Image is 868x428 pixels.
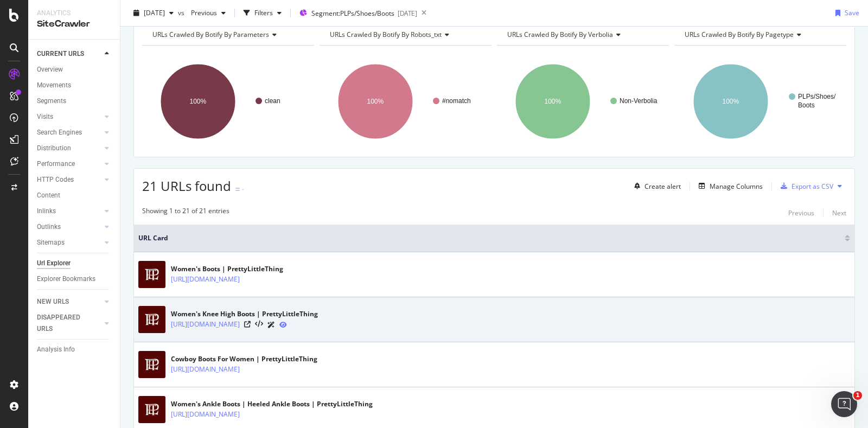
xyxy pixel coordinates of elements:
[138,396,165,423] img: main image
[295,4,417,22] button: Segment:PLPs/Shoes/Boots[DATE]
[545,98,561,105] text: 100%
[171,264,287,274] div: Women's Boots | PrettyLittleThing
[37,80,71,91] div: Movements
[710,182,763,191] div: Manage Columns
[398,9,417,18] div: [DATE]
[37,221,101,233] a: Outlinks
[37,64,63,75] div: Overview
[831,391,857,417] iframe: Intercom live chat
[682,26,837,43] h4: URLs Crawled By Botify By pagetype
[792,182,833,191] div: Export as CSV
[235,188,240,191] img: Equal
[367,98,384,105] text: 100%
[37,80,112,91] a: Movements
[37,64,112,75] a: Overview
[37,237,101,248] a: Sitemaps
[620,97,658,105] text: Non-Verbolia
[142,177,231,195] span: 21 URLs found
[37,237,65,248] div: Sitemaps
[832,208,846,218] div: Next
[37,344,112,355] a: Analysis Info
[142,206,229,219] div: Showing 1 to 21 of 21 entries
[845,8,859,17] div: Save
[37,95,66,107] div: Segments
[37,95,112,107] a: Segments
[37,273,95,285] div: Explorer Bookmarks
[37,312,92,335] div: DISAPPEARED URLS
[138,306,165,333] img: main image
[37,312,101,335] a: DISAPPEARED URLS
[723,98,739,105] text: 100%
[152,30,269,39] span: URLs Crawled By Botify By parameters
[138,261,165,288] img: main image
[37,18,111,30] div: SiteCrawler
[144,8,165,17] span: 2025 Aug. 8th
[442,97,471,105] text: #nomatch
[37,48,101,60] a: CURRENT URLS
[330,30,442,39] span: URLs Crawled By Botify By robots_txt
[190,98,207,105] text: 100%
[138,351,165,378] img: main image
[37,111,101,123] a: Visits
[138,233,842,243] span: URL Card
[776,177,833,195] button: Export as CSV
[150,26,304,43] h4: URLs Crawled By Botify By parameters
[37,344,75,355] div: Analysis Info
[328,26,482,43] h4: URLs Crawled By Botify By robots_txt
[644,182,681,191] div: Create alert
[37,190,112,201] a: Content
[171,274,240,285] a: [URL][DOMAIN_NAME]
[37,206,101,217] a: Inlinks
[788,208,814,218] div: Previous
[279,319,287,330] a: URL Inspection
[37,190,60,201] div: Content
[37,158,101,170] a: Performance
[171,309,318,319] div: Women's Knee High Boots | PrettyLittleThing
[37,174,74,186] div: HTTP Codes
[171,364,240,375] a: [URL][DOMAIN_NAME]
[311,9,394,18] span: Segment: PLPs/Shoes/Boots
[255,321,263,328] button: View HTML Source
[171,409,240,420] a: [URL][DOMAIN_NAME]
[37,174,101,186] a: HTTP Codes
[37,296,69,308] div: NEW URLS
[674,54,846,149] svg: A chart.
[788,206,814,219] button: Previous
[242,184,244,194] div: -
[187,4,230,22] button: Previous
[171,354,317,364] div: Cowboy Boots For Women | PrettyLittleThing
[497,54,666,149] svg: A chart.
[798,101,815,109] text: Boots
[171,319,240,330] a: [URL][DOMAIN_NAME]
[694,180,763,193] button: Manage Columns
[267,319,275,330] a: AI Url Details
[37,221,61,233] div: Outlinks
[37,143,71,154] div: Distribution
[37,206,56,217] div: Inlinks
[798,93,836,100] text: PLPs/Shoes/
[505,26,659,43] h4: URLs Crawled By Botify By verbolia
[37,143,101,154] a: Distribution
[685,30,794,39] span: URLs Crawled By Botify By pagetype
[37,258,112,269] a: Url Explorer
[507,30,613,39] span: URLs Crawled By Botify By verbolia
[630,177,681,195] button: Create alert
[171,399,373,409] div: Women's Ankle Boots | Heeled Ankle Boots | PrettyLittleThing
[37,9,111,18] div: Analytics
[244,321,251,328] a: Visit Online Page
[254,8,273,17] div: Filters
[37,296,101,308] a: NEW URLS
[142,54,311,149] svg: A chart.
[37,111,53,123] div: Visits
[37,127,82,138] div: Search Engines
[239,4,286,22] button: Filters
[265,97,280,105] text: clean
[37,258,71,269] div: Url Explorer
[178,8,187,17] span: vs
[187,8,217,17] span: Previous
[853,391,862,400] span: 1
[37,273,112,285] a: Explorer Bookmarks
